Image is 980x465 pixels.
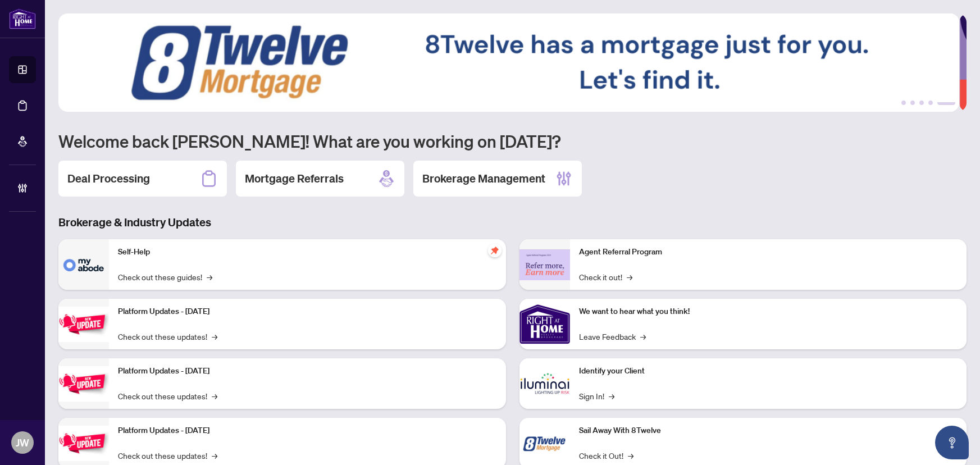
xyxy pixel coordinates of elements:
button: 1 [901,101,906,105]
p: Platform Updates - [DATE] [118,425,497,437]
span: → [212,449,217,462]
span: → [609,390,614,402]
span: pushpin [488,244,502,257]
p: Self-Help [118,246,497,258]
img: logo [9,8,36,29]
a: Check it Out!→ [579,449,633,462]
img: Identify your Client [519,358,570,409]
span: → [212,390,217,402]
img: Platform Updates - June 23, 2025 [58,426,109,461]
button: 4 [928,101,933,105]
p: Agent Referral Program [579,246,958,258]
a: Leave Feedback→ [579,330,646,343]
span: → [212,330,217,343]
h3: Brokerage & Industry Updates [58,215,967,230]
span: → [627,271,632,283]
img: Slide 4 [58,13,959,112]
p: Platform Updates - [DATE] [118,306,497,318]
a: Check it out!→ [579,271,632,283]
h1: Welcome back [PERSON_NAME]! What are you working on [DATE]? [58,130,967,152]
span: → [640,330,646,343]
p: Sail Away With 8Twelve [579,425,958,437]
span: → [628,449,633,462]
button: 3 [919,101,924,105]
a: Sign In!→ [579,390,614,402]
button: Open asap [935,426,969,459]
p: Platform Updates - [DATE] [118,365,497,377]
span: → [207,271,212,283]
p: We want to hear what you think! [579,306,958,318]
h2: Deal Processing [67,171,150,186]
a: Check out these updates!→ [118,330,217,343]
h2: Mortgage Referrals [245,171,344,186]
img: Agent Referral Program [519,249,570,280]
span: JW [16,435,29,450]
a: Check out these guides!→ [118,271,212,283]
img: We want to hear what you think! [519,299,570,349]
h2: Brokerage Management [422,171,545,186]
img: Platform Updates - July 8, 2025 [58,366,109,402]
a: Check out these updates!→ [118,449,217,462]
a: Check out these updates!→ [118,390,217,402]
button: 5 [937,101,955,105]
p: Identify your Client [579,365,958,377]
img: Platform Updates - July 21, 2025 [58,307,109,342]
img: Self-Help [58,239,109,290]
button: 2 [910,101,915,105]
